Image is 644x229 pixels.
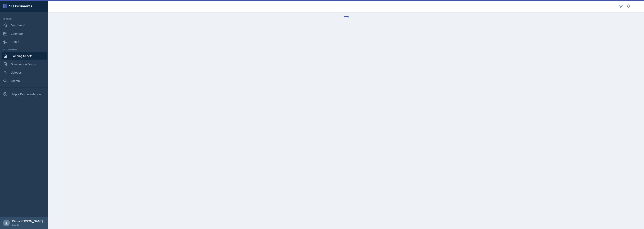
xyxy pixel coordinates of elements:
[2,90,47,98] div: Help & Documentation
[2,69,47,76] a: Uploads
[2,30,47,37] a: Calendar
[2,17,47,21] div: Leader
[2,60,47,68] a: Observation Forms
[2,22,47,29] a: Dashboard
[2,38,47,46] a: Profile
[12,223,43,227] div: GCSU
[12,219,43,223] div: Diem-[PERSON_NAME]
[2,52,47,60] a: Planning Sheets
[2,77,47,85] a: Search
[2,48,47,51] div: Documents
